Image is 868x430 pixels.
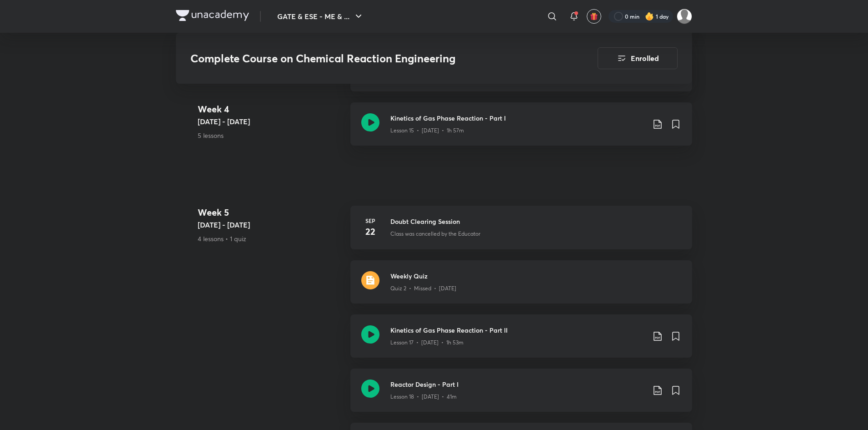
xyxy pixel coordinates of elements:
[390,325,645,335] h3: Kinetics of Gas Phase Reaction - Part II
[272,7,369,25] button: GATE & ESE - ME & ...
[390,393,457,401] p: Lesson 18 • [DATE] • 41m
[390,284,456,293] p: Quiz 2 • Missed • [DATE]
[677,9,692,24] img: Prakhar Mishra
[390,126,464,135] p: Lesson 15 • [DATE] • 1h 57m
[198,234,343,243] p: 4 lessons • 1 quiz
[361,271,379,289] img: quiz
[198,116,343,127] h5: [DATE] - [DATE]
[350,260,692,314] a: quizWeekly QuizQuiz 2 • Missed • [DATE]
[350,102,692,157] a: Kinetics of Gas Phase Reaction - Part ILesson 15 • [DATE] • 1h 57m
[198,102,343,116] h4: Week 4
[390,339,464,347] p: Lesson 17 • [DATE] • 1h 53m
[198,131,343,140] p: 5 lessons
[350,369,692,423] a: Reactor Design - Part ILesson 18 • [DATE] • 41m
[350,206,692,260] a: Sep22Doubt Clearing SessionClass was cancelled by the Educator
[390,271,681,281] h3: Weekly Quiz
[190,52,546,65] h3: Complete Course on Chemical Reaction Engineering
[598,47,678,69] button: Enrolled
[390,379,645,389] h3: Reactor Design - Part I
[587,9,601,24] button: avatar
[176,10,249,23] a: Company Logo
[390,230,480,238] p: Class was cancelled by the Educator
[350,314,692,369] a: Kinetics of Gas Phase Reaction - Part IILesson 17 • [DATE] • 1h 53m
[198,206,343,219] h4: Week 5
[176,10,249,21] img: Company Logo
[390,217,681,226] h3: Doubt Clearing Session
[645,12,654,21] img: streak
[361,217,379,225] h6: Sep
[590,12,598,20] img: avatar
[390,113,645,123] h3: Kinetics of Gas Phase Reaction - Part I
[361,225,379,238] h4: 22
[198,219,343,230] h5: [DATE] - [DATE]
